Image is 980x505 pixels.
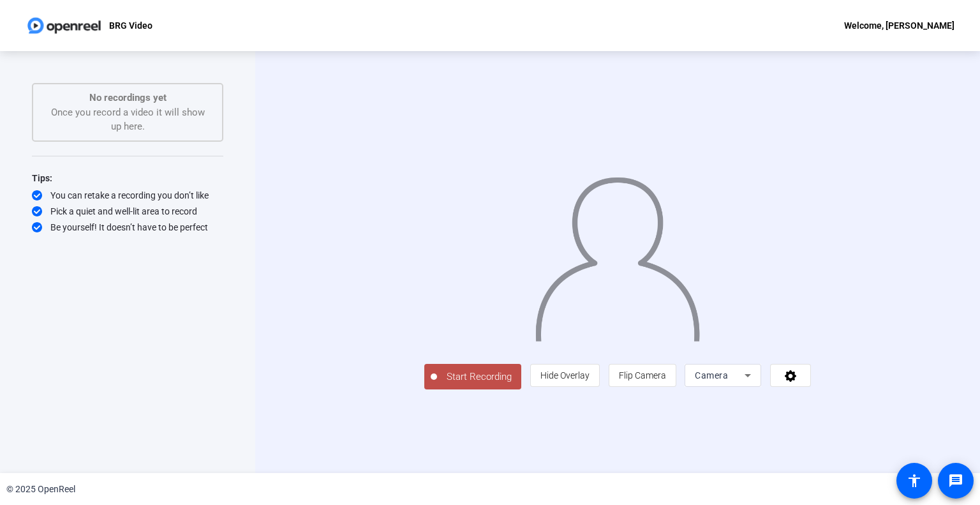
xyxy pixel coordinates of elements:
[609,364,676,387] button: Flip Camera
[530,364,600,387] button: Hide Overlay
[907,473,922,488] mat-icon: accessibility
[46,91,209,105] p: No recordings yet
[844,18,954,33] div: Welcome, [PERSON_NAME]
[534,167,701,342] img: overlay
[695,370,728,381] span: Camera
[32,170,223,186] div: Tips:
[619,370,666,381] span: Flip Camera
[948,473,963,488] mat-icon: message
[26,13,103,38] img: OpenReel logo
[424,364,521,389] button: Start Recording
[46,91,209,134] div: Once you record a video it will show up here.
[6,483,75,496] div: © 2025 OpenReel
[540,370,590,381] span: Hide Overlay
[437,370,521,384] span: Start Recording
[32,189,223,202] div: You can retake a recording you don’t like
[32,205,223,218] div: Pick a quiet and well-lit area to record
[109,18,152,33] p: BRG Video
[32,221,223,234] div: Be yourself! It doesn’t have to be perfect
